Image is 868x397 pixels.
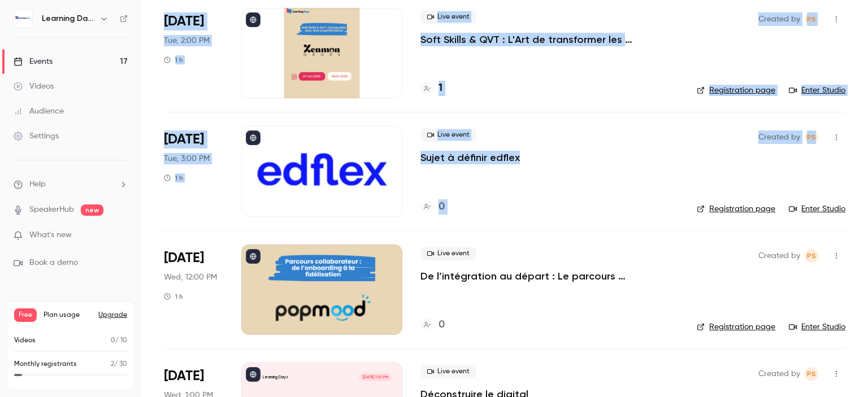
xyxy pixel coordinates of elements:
a: Sujet à définir edflex [420,151,520,164]
p: Learning Days [263,374,288,380]
span: [DATE] 1:00 PM [359,373,391,381]
span: Created by [758,249,800,263]
h4: 0 [439,317,445,333]
a: Enter Studio [789,321,845,333]
div: Oct 7 Tue, 2:00 PM (Europe/Paris) [164,8,223,98]
a: Soft Skills & QVT : L'Art de transformer les compétences humaines en levier de bien-être et perfo... [420,33,679,46]
a: Enter Studio [789,85,845,96]
h4: 1 [439,81,442,96]
a: 0 [420,199,445,215]
h6: Learning Days [42,13,95,24]
a: De l’intégration au départ : Le parcours collaborateur comme moteur de fidélité et de performance [420,269,679,283]
span: Live event [420,10,476,24]
span: Live event [420,247,476,260]
div: 1 h [164,173,183,182]
span: Free [14,308,37,322]
p: / 10 [111,335,127,346]
span: Live event [420,128,476,142]
span: Tue, 3:00 PM [164,153,210,164]
a: 0 [420,317,445,333]
span: Prad Selvarajah [805,130,818,144]
span: Created by [758,367,800,381]
span: 0 [111,337,115,344]
span: PS [807,130,816,144]
span: Created by [758,130,800,144]
span: Tue, 2:00 PM [164,35,210,46]
div: Oct 8 Wed, 12:00 PM (Europe/Paris) [164,245,223,335]
span: Wed, 12:00 PM [164,272,217,283]
a: Enter Studio [789,203,845,215]
p: Videos [14,335,36,346]
button: Upgrade [98,311,127,320]
span: Book a demo [29,257,78,269]
div: Audience [14,106,64,117]
p: Monthly registrants [14,359,77,369]
span: Prad Selvarajah [805,12,818,26]
a: Registration page [697,203,775,215]
div: 1 h [164,55,183,64]
span: [DATE] [164,12,204,30]
span: PS [807,12,816,26]
span: [DATE] [164,249,204,267]
span: PS [807,249,816,263]
span: [DATE] [164,367,204,385]
a: 1 [420,81,442,96]
p: / 30 [111,359,127,369]
span: 2 [111,361,114,368]
a: Registration page [697,85,775,96]
span: [DATE] [164,130,204,149]
span: Created by [758,12,800,26]
span: What's new [29,229,72,241]
span: new [81,204,103,216]
span: Help [29,178,46,190]
li: help-dropdown-opener [14,178,128,190]
a: SpeakerHub [29,204,74,216]
img: Learning Days [14,10,32,28]
div: Oct 7 Tue, 3:00 PM (Europe/Paris) [164,126,223,216]
span: PS [807,367,816,381]
a: Registration page [697,321,775,333]
div: Videos [14,81,54,92]
span: Live event [420,365,476,378]
span: Prad Selvarajah [805,249,818,263]
div: Settings [14,130,59,142]
h4: 0 [439,199,445,215]
div: 1 h [164,292,183,301]
div: Events [14,56,53,67]
span: Plan usage [44,311,92,320]
span: Prad Selvarajah [805,367,818,381]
